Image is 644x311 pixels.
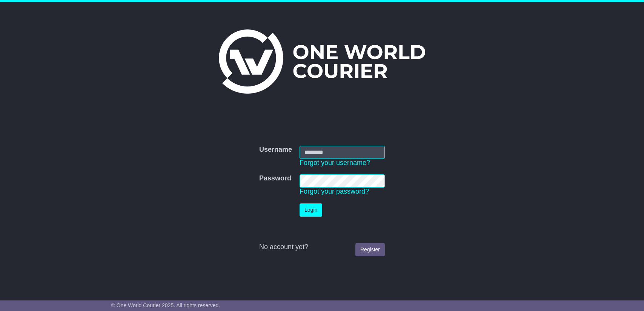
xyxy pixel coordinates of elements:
[300,203,322,217] button: Login
[355,243,385,256] a: Register
[259,146,292,154] label: Username
[111,302,220,308] span: © One World Courier 2025. All rights reserved.
[300,159,370,166] a: Forgot your username?
[259,174,291,183] label: Password
[300,188,369,195] a: Forgot your password?
[259,243,385,251] div: No account yet?
[219,29,425,94] img: One World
